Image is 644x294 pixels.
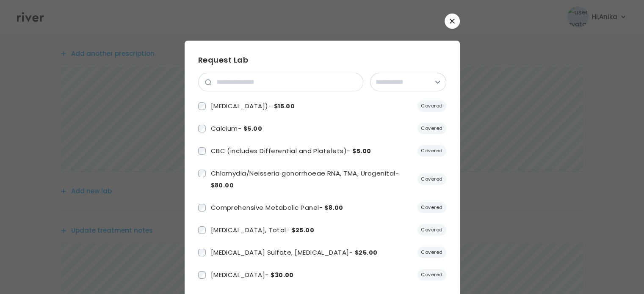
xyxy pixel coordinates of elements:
[198,204,206,212] input: 5071f9c3-1237-4082-afe5-dcdc7bce373b
[417,123,446,134] span: Covered
[198,147,206,155] input: 5328a414-438c-4463-9e64-9eaf50b98f31
[417,247,446,258] span: Covered
[274,102,295,110] span: $15.00
[417,145,446,157] span: Covered
[243,124,262,133] span: $5.00
[271,271,294,279] span: $30.00
[211,169,399,190] span: Chlamydia/Neisseria gonorrhoeae RNA, TMA, Urogenital -
[417,224,446,236] span: Covered
[211,225,315,234] span: [MEDICAL_DATA], Total -
[198,271,206,279] input: f23254a5-1ec1-4105-aa8b-024bcb072878
[292,226,315,234] span: $25.00
[198,125,206,132] input: 08d28cbe-17f7-479b-a414-f2852daa1c0a
[198,249,206,256] input: 43cfd559-4b67-4674-9f99-058ec4aebaea
[211,181,234,190] span: $80.00
[417,100,446,112] span: Covered
[198,226,206,234] input: a1bc6bee-d3a1-4861-8147-efb985f5f94b
[198,102,206,110] input: 6011f4ed-cb71-4ae5-a3c2-43447023e8db
[198,54,446,66] h3: Request Lab
[355,248,378,257] span: $25.00
[324,203,343,212] span: $8.00
[211,203,343,212] span: Comprehensive Metabolic Panel -
[211,270,294,279] span: [MEDICAL_DATA] -
[211,102,295,110] span: [MEDICAL_DATA]) -
[417,202,446,213] span: Covered
[352,147,371,155] span: $5.00
[211,73,363,91] input: search
[211,146,371,155] span: CBC (includes Differential and Platelets) -
[211,124,262,133] span: Calcium -
[211,248,378,257] span: [MEDICAL_DATA] Sulfate, [MEDICAL_DATA] -
[198,170,206,177] input: dd7ae634-6980-41d6-8bd9-33571f4dafea
[417,173,446,185] span: Covered
[417,269,446,280] span: Covered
